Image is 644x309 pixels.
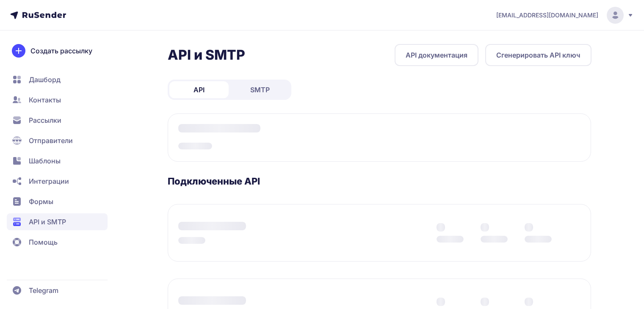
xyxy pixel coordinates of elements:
[168,175,591,187] h3: Подключенные API
[29,196,53,207] span: Формы
[29,74,61,85] span: Дашборд
[395,44,478,66] a: API документация
[168,47,245,63] h2: API и SMTP
[29,176,69,186] span: Интеграции
[169,81,229,98] a: API
[7,282,108,299] a: Telegram
[230,81,290,98] a: SMTP
[29,237,58,247] span: Помощь
[250,85,270,95] span: SMTP
[30,46,92,56] span: Создать рассылку
[29,115,61,125] span: Рассылки
[29,95,61,105] span: Контакты
[29,217,66,227] span: API и SMTP
[193,85,205,95] span: API
[485,44,591,66] button: Сгенерировать API ключ
[496,11,598,19] span: [EMAIL_ADDRESS][DOMAIN_NAME]
[29,156,61,166] span: Шаблоны
[29,285,58,295] span: Telegram
[29,135,73,146] span: Отправители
